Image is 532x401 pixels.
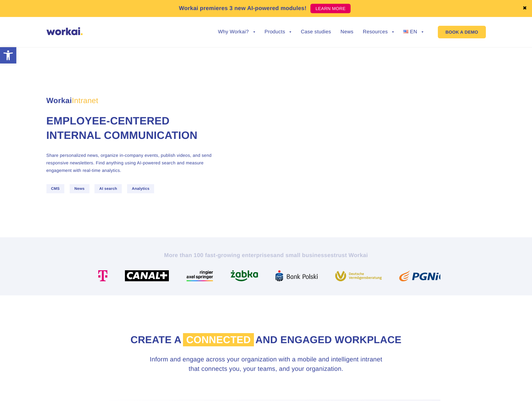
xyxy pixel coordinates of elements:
h1: Employee-centered internal communication [46,114,219,143]
h2: Create a and engaged workplace [92,333,440,347]
a: BOOK A DEMO [438,26,486,38]
span: AI search [94,184,122,193]
span: Analytics [127,184,154,193]
a: ✖ [523,6,527,11]
a: News [341,30,353,35]
i: and small businesses [273,252,334,258]
p: Share personalized news, organize in-company events, publish videos, and send responsive newslett... [46,151,219,174]
span: CMS [46,184,65,193]
a: Case studies [301,30,331,35]
span: News [70,184,89,193]
a: LEARN MORE [310,4,351,13]
a: Products [265,30,292,35]
span: EN [410,29,417,35]
a: Resources [363,30,394,35]
a: Why Workai? [218,30,255,35]
p: Workai premieres 3 new AI-powered modules! [179,4,307,13]
span: connected [183,333,254,346]
h2: More than 100 fast-growing enterprises trust Workai [92,251,440,259]
em: Intranet [72,96,98,105]
span: Workai [46,90,98,105]
h3: Inform and engage across your organization with a mobile and intelligent intranet that connects y... [144,355,388,374]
